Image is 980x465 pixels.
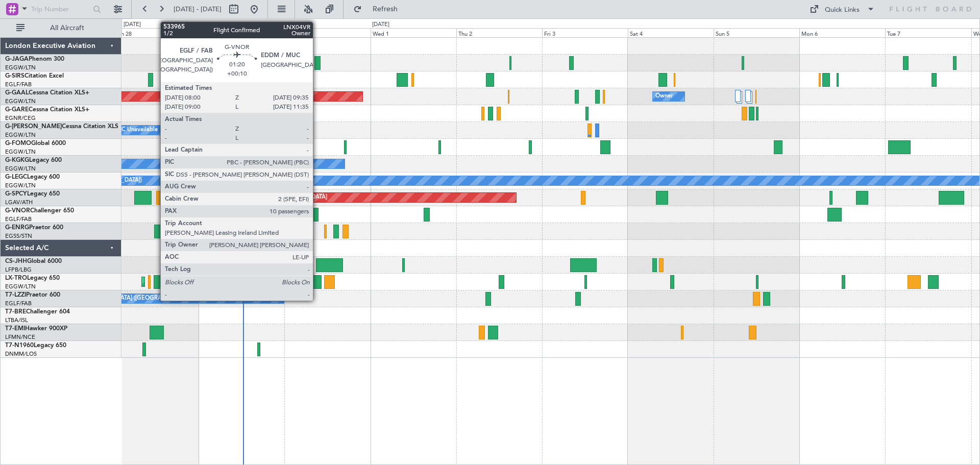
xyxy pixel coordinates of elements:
[349,1,410,17] button: Refresh
[5,292,60,298] a: T7-LZZIPraetor 600
[5,326,67,332] a: T7-EMIHawker 900XP
[144,274,305,289] div: Planned Maint [GEOGRAPHIC_DATA] ([GEOGRAPHIC_DATA])
[5,81,32,88] a: EGLF/FAB
[27,25,108,32] span: All Aircraft
[885,28,971,37] div: Tue 7
[11,20,111,36] button: All Aircraft
[5,283,36,290] a: EGGW/LTN
[5,191,60,197] a: G-SPCYLegacy 650
[5,97,36,105] a: EGGW/LTN
[5,300,32,307] a: EGLF/FAB
[5,309,70,315] a: T7-BREChallenger 604
[5,124,118,130] a: G-[PERSON_NAME]Cessna Citation XLS
[5,157,62,163] a: G-KGKGLegacy 600
[5,124,62,130] span: G-[PERSON_NAME]
[825,5,860,15] div: Quick Links
[5,107,29,113] span: G-GARE
[799,28,885,37] div: Mon 6
[5,174,60,180] a: G-LEGCLegacy 600
[655,89,673,104] div: Owner
[31,2,90,17] input: Trip Number
[5,275,60,281] a: LX-TROLegacy 650
[284,28,370,37] div: Tue 30
[5,157,29,163] span: G-KGKG
[5,208,74,214] a: G-VNORChallenger 650
[5,64,36,71] a: EGGW/LTN
[5,208,30,214] span: G-VNOR
[714,28,799,37] div: Sun 5
[5,316,28,324] a: LTBA/ISL
[5,199,33,206] a: LGAV/ATH
[5,191,27,197] span: G-SPCY
[5,215,32,223] a: EGLF/FAB
[230,190,327,205] div: Planned Maint [GEOGRAPHIC_DATA]
[5,292,26,298] span: T7-LZZI
[5,258,27,264] span: CS-JHH
[163,72,324,87] div: Planned Maint [GEOGRAPHIC_DATA] ([GEOGRAPHIC_DATA])
[5,114,36,122] a: EGNR/CEG
[5,174,27,180] span: G-LEGC
[5,225,63,231] a: G-ENRGPraetor 600
[372,20,389,29] div: [DATE]
[5,326,25,332] span: T7-EMI
[5,140,31,146] span: G-FOMO
[5,56,64,62] a: G-JAGAPhenom 300
[5,73,64,79] a: G-SIRSCitation Excel
[5,232,32,240] a: EGSS/STN
[628,28,714,37] div: Sat 4
[5,73,24,79] span: G-SIRS
[5,225,29,231] span: G-ENRG
[5,182,36,189] a: EGGW/LTN
[364,6,407,13] span: Refresh
[5,90,89,96] a: G-GAALCessna Citation XLS+
[5,350,37,358] a: DNMM/LOS
[5,165,36,173] a: EGGW/LTN
[5,309,26,315] span: T7-BRE
[5,148,36,156] a: EGGW/LTN
[5,258,62,264] a: CS-JHHGlobal 6000
[115,123,158,138] div: A/C Unavailable
[371,28,456,37] div: Wed 1
[199,28,284,37] div: Mon 29
[174,5,222,14] span: [DATE] - [DATE]
[124,20,141,29] div: [DATE]
[456,28,542,37] div: Thu 2
[804,1,880,17] button: Quick Links
[5,342,34,349] span: T7-N1960
[5,90,29,96] span: G-GAAL
[542,28,628,37] div: Fri 3
[5,107,89,113] a: G-GARECessna Citation XLS+
[5,266,32,274] a: LFPB/LBG
[5,140,66,146] a: G-FOMOGlobal 6000
[5,342,66,349] a: T7-N1960Legacy 650
[5,131,36,139] a: EGGW/LTN
[5,275,27,281] span: LX-TRO
[5,333,35,341] a: LFMN/NCE
[113,28,199,37] div: Sun 28
[5,56,29,62] span: G-JAGA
